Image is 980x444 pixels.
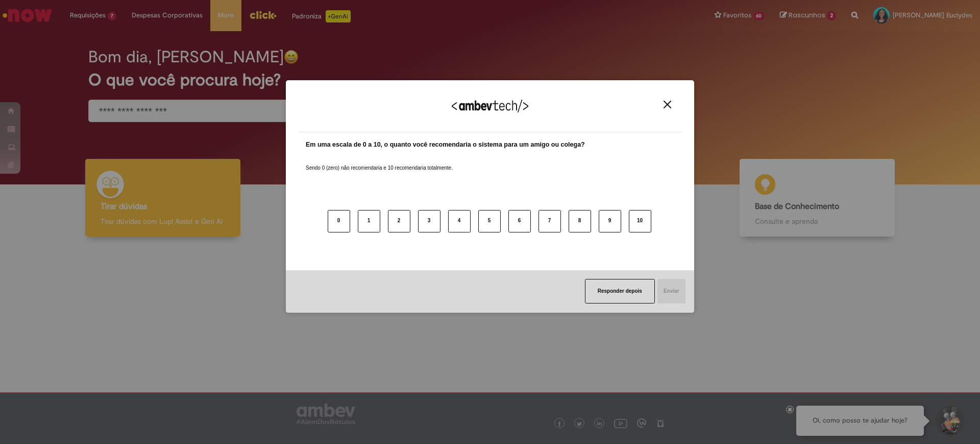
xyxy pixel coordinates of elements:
[306,152,453,172] label: Sendo 0 (zero) não recomendaria e 10 recomendaria totalmente.
[306,140,585,150] label: Em uma escala de 0 a 10, o quanto você recomendaria o sistema para um amigo ou colega?
[599,210,621,232] button: 9
[585,279,655,303] button: Responder depois
[660,100,674,109] button: Close
[448,210,471,232] button: 4
[358,210,380,232] button: 1
[569,210,591,232] button: 8
[538,210,561,232] button: 7
[664,101,671,108] img: Close
[328,210,350,232] button: 0
[508,210,531,232] button: 6
[452,100,528,112] img: Logo Ambevtech
[478,210,501,232] button: 5
[418,210,440,232] button: 3
[388,210,410,232] button: 2
[629,210,651,232] button: 10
